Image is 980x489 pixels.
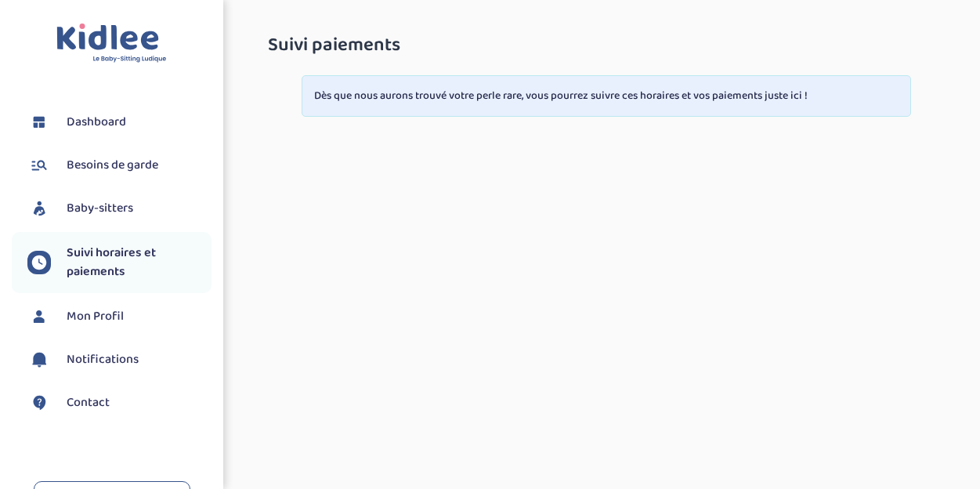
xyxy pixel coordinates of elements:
[27,391,212,415] a: Contact
[67,393,110,412] span: Contact
[67,113,126,132] span: Dashboard
[67,244,212,281] span: Suivi horaires et paiements
[67,307,124,326] span: Mon Profil
[27,305,212,328] a: Mon Profil
[314,88,899,104] p: Dès que nous aurons trouvé votre perle rare, vous pourrez suivre ces horaires et vos paiements ju...
[27,391,51,415] img: contact.svg
[27,197,51,220] img: babysitters.svg
[56,24,167,63] img: logo.svg
[67,350,139,369] span: Notifications
[67,199,133,218] span: Baby-sitters
[27,305,51,328] img: profil.svg
[67,156,158,175] span: Besoins de garde
[27,348,212,371] a: Notifications
[27,154,51,177] img: besoin.svg
[27,251,51,274] img: suivihoraire.svg
[27,197,212,220] a: Baby-sitters
[27,110,212,134] a: Dashboard
[27,110,51,134] img: dashboard.svg
[268,35,400,56] span: Suivi paiements
[27,154,212,177] a: Besoins de garde
[27,348,51,371] img: notification.svg
[27,244,212,281] a: Suivi horaires et paiements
